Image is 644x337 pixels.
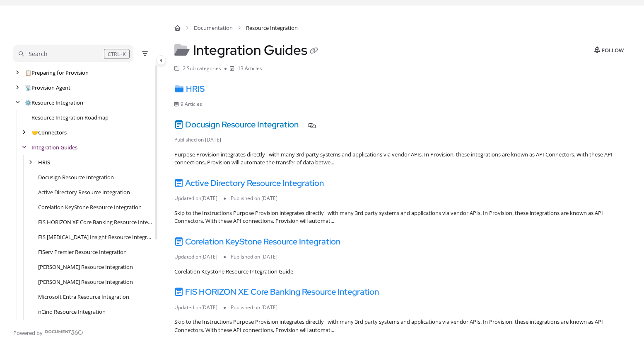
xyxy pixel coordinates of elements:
li: Published on [DATE] [224,195,284,202]
span: 📋 [25,69,31,76]
a: Resource Integration Roadmap [31,113,109,122]
button: Copy link of Integration Guides [307,45,321,58]
a: Provision Agent [25,83,70,92]
div: arrow [13,69,22,77]
span: 📡 [25,84,31,91]
div: Search [29,49,48,59]
button: Search [13,45,133,62]
a: Documentation [194,24,233,32]
a: FIS HORIZON XE Core Banking Resource Integration [38,218,152,226]
a: Docusign Resource Integration [38,173,114,181]
li: Updated on [DATE] [174,253,224,261]
a: Corelation KeyStone Resource Integration [38,203,142,211]
a: Microsoft Entra Resource Integration [38,293,129,301]
button: Category toggle [156,55,166,65]
div: arrow [13,84,22,92]
li: Published on [DATE] [224,304,284,311]
a: FiServ Premier Resource Integration [38,248,127,256]
a: HRIS [38,158,50,166]
a: Home [174,24,181,32]
h1: Integration Guides [174,42,321,58]
a: nCino Resource Integration [38,308,106,316]
a: Docusign Resource Integration [174,119,299,130]
div: CTRL+K [104,49,130,59]
button: Follow [587,44,631,57]
img: Document360 [45,330,83,335]
span: Resource Integration [246,24,298,32]
a: Connectors [31,128,67,137]
a: Active Directory Resource Integration [38,188,130,196]
button: Filter [140,49,150,59]
div: arrow [13,99,22,107]
div: Corelation Keystone Resource Integration Guide [174,268,631,276]
span: ⚙️ [25,99,31,106]
div: Skip to the Instructions Purpose Provision integrates directly with many 3rd party systems and ap... [174,318,631,334]
a: Powered by Document360 - opens in a new tab [13,327,83,337]
span: 🤝 [31,129,38,136]
li: 2 Sub categories [174,65,224,73]
a: Resource Integration [25,98,83,107]
a: Corelation KeyStone Resource Integration [174,236,340,247]
li: 9 Articles [174,100,208,108]
a: HRIS [174,83,205,94]
li: Published on [DATE] [174,136,227,144]
a: Preparing for Provision [25,68,89,77]
li: 13 Articles [224,65,262,73]
a: Jack Henry SilverLake Resource Integration [38,263,133,271]
div: arrow [27,159,35,166]
span: Powered by [13,329,43,337]
a: FIS IBS Insight Resource Integration [38,233,152,241]
a: FIS HORIZON XE Core Banking Resource Integration [174,286,379,297]
div: arrow [20,129,28,137]
a: Integration Guides [31,143,77,151]
li: Updated on [DATE] [174,304,224,311]
a: Jack Henry Symitar Resource Integration [38,278,133,286]
a: Active Directory Resource Integration [174,178,324,188]
li: Published on [DATE] [224,253,284,261]
div: arrow [20,144,28,151]
div: Skip to the Instructions Purpose Provision integrates directly with many 3rd party systems and ap... [174,209,631,225]
li: Updated on [DATE] [174,195,224,202]
button: Copy link of Docusign Resource Integration [305,119,318,132]
div: Purpose Provision integrates directly with many 3rd party systems and applications via vendor API... [174,151,631,167]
